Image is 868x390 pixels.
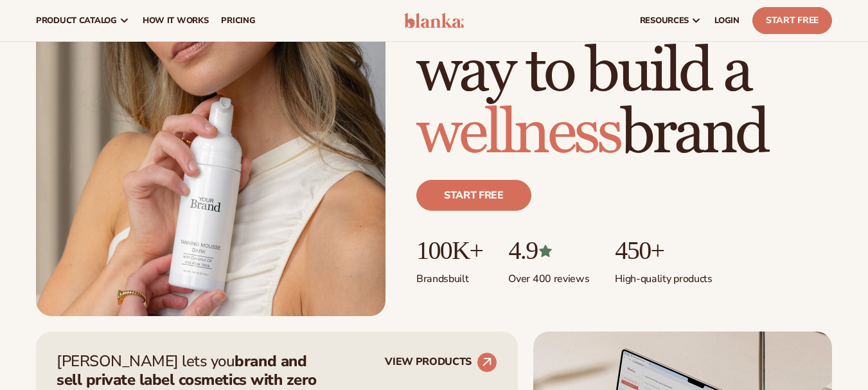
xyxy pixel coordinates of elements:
p: 450+ [615,236,712,265]
a: Start free [416,180,531,211]
span: wellness [416,96,621,171]
p: 4.9 [508,236,589,265]
a: Start Free [752,7,832,34]
span: resources [640,15,689,26]
a: VIEW PRODUCTS [385,352,497,373]
p: High-quality products [615,265,712,286]
img: logo [404,13,465,28]
p: Over 400 reviews [508,265,589,286]
span: How It Works [143,15,209,26]
p: Brands built [416,265,483,286]
span: product catalog [36,15,117,26]
span: LOGIN [714,15,740,26]
span: pricing [221,15,255,26]
p: 100K+ [416,236,483,265]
